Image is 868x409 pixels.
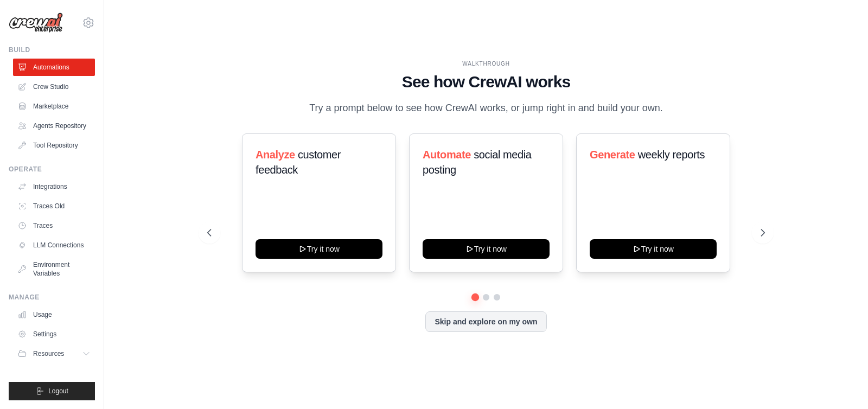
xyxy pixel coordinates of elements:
[423,149,471,161] span: Automate
[423,239,550,259] button: Try it now
[13,137,95,154] a: Tool Repository
[207,72,764,92] h1: See how CrewAI works
[13,197,95,215] a: Traces Old
[638,149,705,161] span: weekly reports
[13,178,95,195] a: Integrations
[590,239,717,259] button: Try it now
[304,100,668,116] p: Try a prompt below to see how CrewAI works, or jump right in and build your own.
[9,12,63,33] img: Logo
[256,149,295,161] span: Analyze
[13,256,95,282] a: Environment Variables
[9,293,95,302] div: Manage
[207,60,764,68] div: WALKTHROUGH
[13,237,95,254] a: LLM Connections
[13,98,95,115] a: Marketplace
[48,387,68,395] span: Logout
[590,149,635,161] span: Generate
[423,149,532,176] span: social media posting
[13,345,95,362] button: Resources
[13,217,95,234] a: Traces
[9,165,95,174] div: Operate
[13,59,95,76] a: Automations
[13,306,95,323] a: Usage
[425,311,546,332] button: Skip and explore on my own
[256,149,341,176] span: customer feedback
[13,78,95,95] a: Crew Studio
[13,117,95,135] a: Agents Repository
[13,325,95,343] a: Settings
[9,382,95,400] button: Logout
[33,349,64,358] span: Resources
[9,46,95,54] div: Build
[256,239,382,259] button: Try it now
